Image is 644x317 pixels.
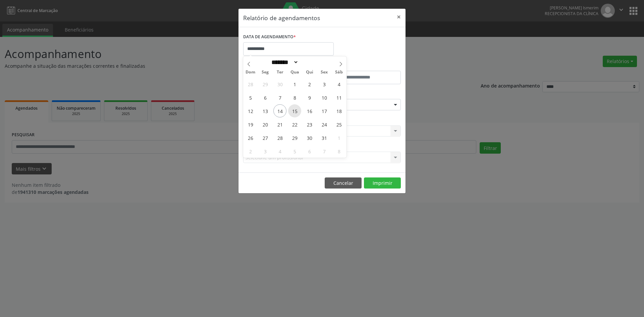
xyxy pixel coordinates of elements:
span: Outubro 20, 2025 [259,118,272,131]
label: ATÉ [324,60,401,71]
span: Outubro 26, 2025 [244,131,257,144]
span: Outubro 17, 2025 [318,104,331,117]
span: Outubro 25, 2025 [332,118,345,131]
span: Novembro 1, 2025 [332,131,345,144]
span: Outubro 28, 2025 [273,131,286,144]
span: Outubro 2, 2025 [303,77,316,91]
span: Outubro 15, 2025 [288,104,301,117]
span: Novembro 5, 2025 [288,145,301,158]
h5: Relatório de agendamentos [243,13,320,22]
button: Cancelar [325,177,362,189]
span: Outubro 21, 2025 [273,118,286,131]
span: Outubro 27, 2025 [259,131,272,144]
input: Year [299,59,321,66]
select: Month [269,59,299,66]
span: Outubro 18, 2025 [332,104,345,117]
button: Imprimir [364,177,401,189]
span: Outubro 29, 2025 [288,131,301,144]
span: Outubro 1, 2025 [288,77,301,91]
span: Novembro 3, 2025 [259,145,272,158]
span: Outubro 7, 2025 [273,91,286,104]
span: Novembro 7, 2025 [318,145,331,158]
span: Sáb [332,70,346,74]
span: Outubro 3, 2025 [318,77,331,91]
span: Outubro 31, 2025 [318,131,331,144]
span: Setembro 28, 2025 [244,77,257,91]
label: DATA DE AGENDAMENTO [243,32,296,42]
span: Outubro 9, 2025 [303,91,316,104]
span: Outubro 23, 2025 [303,118,316,131]
span: Dom [243,70,258,74]
span: Outubro 19, 2025 [244,118,257,131]
span: Sex [317,70,332,74]
span: Ter [273,70,287,74]
span: Setembro 29, 2025 [259,77,272,91]
span: Outubro 8, 2025 [288,91,301,104]
span: Setembro 30, 2025 [273,77,286,91]
span: Outubro 16, 2025 [303,104,316,117]
span: Outubro 13, 2025 [259,104,272,117]
span: Outubro 24, 2025 [318,118,331,131]
span: Outubro 14, 2025 [273,104,286,117]
span: Outubro 4, 2025 [332,77,345,91]
span: Qui [302,70,317,74]
span: Outubro 10, 2025 [318,91,331,104]
span: Qua [287,70,302,74]
span: Novembro 4, 2025 [273,145,286,158]
span: Outubro 5, 2025 [244,91,257,104]
span: Outubro 30, 2025 [303,131,316,144]
button: Close [392,9,406,25]
span: Outubro 12, 2025 [244,104,257,117]
span: Outubro 22, 2025 [288,118,301,131]
span: Outubro 11, 2025 [332,91,345,104]
span: Novembro 8, 2025 [332,145,345,158]
span: Novembro 6, 2025 [303,145,316,158]
span: Seg [258,70,273,74]
span: Novembro 2, 2025 [244,145,257,158]
span: Outubro 6, 2025 [259,91,272,104]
